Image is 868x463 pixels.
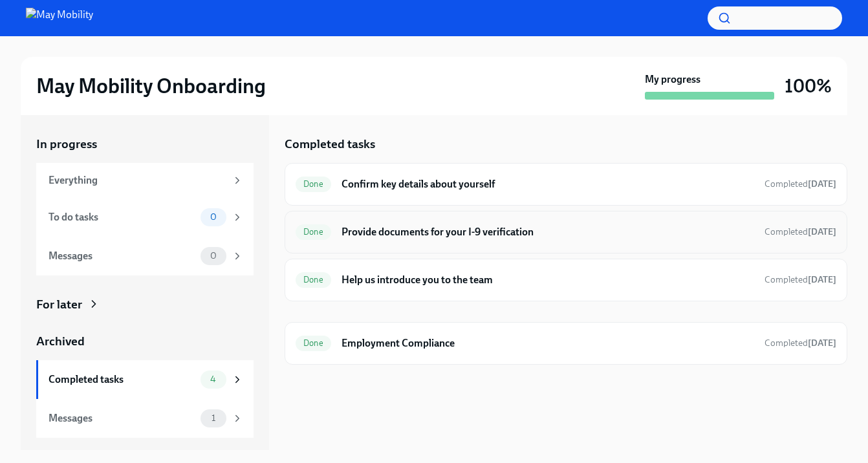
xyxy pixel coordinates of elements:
[765,226,836,238] span: August 8th, 2025 09:40
[808,178,836,189] strong: [DATE]
[296,338,331,348] span: Done
[36,198,254,237] a: To do tasks0
[36,360,254,399] a: Completed tasks4
[36,163,254,198] a: Everything
[808,338,836,349] strong: [DATE]
[49,173,226,188] div: Everything
[785,74,832,98] h3: 100%
[645,72,700,87] strong: My progress
[765,274,836,285] span: Completed
[36,136,254,153] a: In progress
[765,178,836,190] span: August 8th, 2025 09:37
[296,333,836,354] a: DoneEmployment ComplianceCompleted[DATE]
[296,174,836,195] a: DoneConfirm key details about yourselfCompleted[DATE]
[36,399,254,438] a: Messages1
[296,222,836,242] a: DoneProvide documents for your I-9 verificationCompleted[DATE]
[296,179,331,189] span: Done
[765,337,836,349] span: August 9th, 2025 15:27
[36,296,254,313] a: For later
[765,226,836,237] span: Completed
[36,333,254,350] a: Archived
[49,372,195,387] div: Completed tasks
[202,251,224,261] span: 0
[808,226,836,237] strong: [DATE]
[36,237,254,275] a: Messages0
[296,275,331,285] span: Done
[202,212,224,222] span: 0
[765,274,836,286] span: August 8th, 2025 09:50
[808,274,836,285] strong: [DATE]
[36,296,82,313] div: For later
[285,136,375,153] h5: Completed tasks
[202,374,224,384] span: 4
[49,411,195,425] div: Messages
[342,225,754,239] h6: Provide documents for your I-9 verification
[49,210,195,224] div: To do tasks
[296,227,331,237] span: Done
[204,413,223,423] span: 1
[342,336,754,350] h6: Employment Compliance
[26,8,93,28] img: May Mobility
[36,73,266,99] h2: May Mobility Onboarding
[296,270,836,290] a: DoneHelp us introduce you to the teamCompleted[DATE]
[765,338,836,349] span: Completed
[49,249,195,263] div: Messages
[342,177,754,191] h6: Confirm key details about yourself
[342,273,754,287] h6: Help us introduce you to the team
[765,178,836,189] span: Completed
